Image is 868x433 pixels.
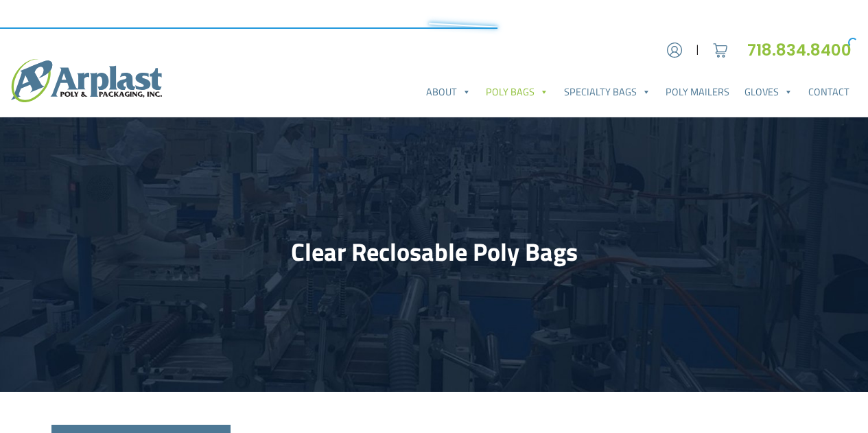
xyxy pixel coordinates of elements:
a: Poly Mailers [658,78,737,106]
img: logo [11,59,162,102]
a: 718.834.8400 [747,39,857,61]
a: Gloves [737,78,800,106]
span: | [696,42,699,58]
h1: Clear Reclosable Poly Bags [51,237,817,266]
a: Poly Bags [478,78,556,106]
a: Specialty Bags [556,78,658,106]
a: About [419,78,478,106]
a: Contact [801,78,857,106]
